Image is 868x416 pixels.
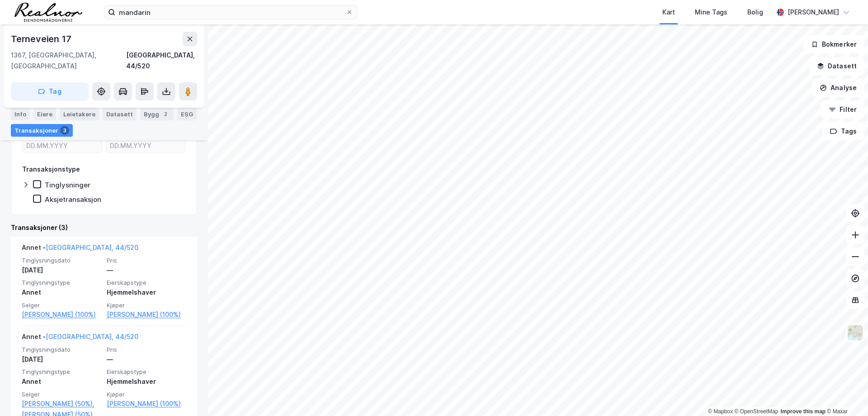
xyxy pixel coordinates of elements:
[809,57,864,75] button: Datasett
[847,324,864,341] img: Z
[140,108,174,120] div: Bygg
[22,242,138,257] div: Annet -
[107,354,186,365] div: —
[708,408,733,415] a: Mapbox
[107,301,186,309] span: Kjøper
[22,257,101,264] span: Tinglysningsdato
[126,50,197,72] div: [GEOGRAPHIC_DATA], 44/520
[781,408,826,415] a: Improve this map
[46,244,138,251] a: [GEOGRAPHIC_DATA], 44/520
[22,301,101,309] span: Selger
[115,5,346,19] input: Søk på adresse, matrikkel, gårdeiere, leietakere eller personer
[735,408,778,415] a: OpenStreetMap
[22,376,101,387] div: Annet
[22,354,101,365] div: [DATE]
[22,346,101,354] span: Tinglysningsdato
[22,331,138,346] div: Annet -
[11,124,73,137] div: Transaksjoner
[22,398,101,409] a: [PERSON_NAME] (50%),
[22,368,101,376] span: Tinglysningstype
[11,50,126,72] div: 1367, [GEOGRAPHIC_DATA], [GEOGRAPHIC_DATA]
[107,279,186,287] span: Eierskapstype
[103,108,137,120] div: Datasett
[177,108,197,120] div: ESG
[107,368,186,376] span: Eierskapstype
[60,126,69,135] div: 3
[45,181,90,189] div: Tinglysninger
[695,7,727,18] div: Mine Tags
[662,7,675,18] div: Kart
[161,110,170,119] div: 2
[22,164,80,175] div: Transaksjonstype
[11,32,73,46] div: Terneveien 17
[22,265,101,276] div: [DATE]
[823,373,868,416] iframe: Chat Widget
[14,3,82,22] img: realnor-logo.934646d98de889bb5806.png
[22,309,101,320] a: [PERSON_NAME] (100%)
[747,7,763,18] div: Bolig
[45,195,101,204] div: Aksjetransaksjon
[107,257,186,264] span: Pris
[22,391,101,398] span: Selger
[11,222,197,233] div: Transaksjoner (3)
[33,108,56,120] div: Eiere
[107,376,186,387] div: Hjemmelshaver
[23,139,102,153] input: DD.MM.YYYY
[823,373,868,416] div: Kontrollprogram for chat
[11,82,89,100] button: Tag
[107,398,186,409] a: [PERSON_NAME] (100%)
[11,108,30,120] div: Info
[22,287,101,298] div: Annet
[803,35,864,53] button: Bokmerker
[821,100,864,119] button: Filter
[106,139,185,153] input: DD.MM.YYYY
[107,346,186,354] span: Pris
[46,333,138,340] a: [GEOGRAPHIC_DATA], 44/520
[812,79,864,97] button: Analyse
[788,7,839,18] div: [PERSON_NAME]
[107,265,186,276] div: —
[107,287,186,298] div: Hjemmelshaver
[822,122,864,140] button: Tags
[22,279,101,287] span: Tinglysningstype
[107,309,186,320] a: [PERSON_NAME] (100%)
[107,391,186,398] span: Kjøper
[60,108,99,120] div: Leietakere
